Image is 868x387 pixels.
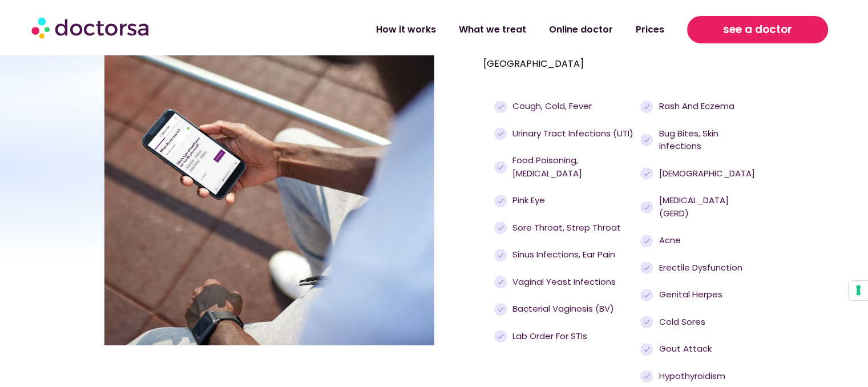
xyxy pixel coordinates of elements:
a: Food poisoning, [MEDICAL_DATA] [494,154,635,180]
span: Cough, cold, fever [510,100,592,113]
a: Sore throat, strep throat [494,221,635,235]
span: Acne [656,234,681,247]
span: Urinary tract infections (UTI) [510,127,633,140]
span: Vaginal yeast infections [510,276,616,289]
span: Food poisoning, [MEDICAL_DATA] [510,154,635,180]
span: Erectile Dysfunction [656,261,742,275]
span: Pink eye [510,194,545,207]
nav: Menu [229,17,676,43]
span: Rash and eczema [656,100,734,113]
span: Lab order for STIs [510,330,587,343]
a: Online doctor [538,17,624,43]
a: Gout attack [640,342,755,356]
a: What we treat [447,17,538,43]
span: Cold sores [656,316,705,329]
span: Bug bites, skin infections [656,127,755,153]
span: [MEDICAL_DATA] (GERD) [656,194,755,220]
a: Bacterial Vaginosis (BV) [494,303,635,316]
span: see a doctor [723,21,792,39]
a: see a doctor [687,16,828,43]
a: Prices [624,17,676,43]
a: Urinary tract infections (UTI) [494,127,635,140]
span: Bacterial Vaginosis (BV) [510,303,614,316]
span: Gout attack [656,342,712,356]
a: How it works [365,17,447,43]
span: Genital Herpes [656,288,722,301]
a: Vaginal yeast infections [494,276,635,289]
span: [DEMOGRAPHIC_DATA] [656,167,755,180]
span: Hypothyroidism [656,370,725,383]
span: Sinus infections, Ear Pain [510,248,615,261]
span: Sore throat, strep throat [510,221,621,235]
button: Your consent preferences for tracking technologies [849,281,868,300]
